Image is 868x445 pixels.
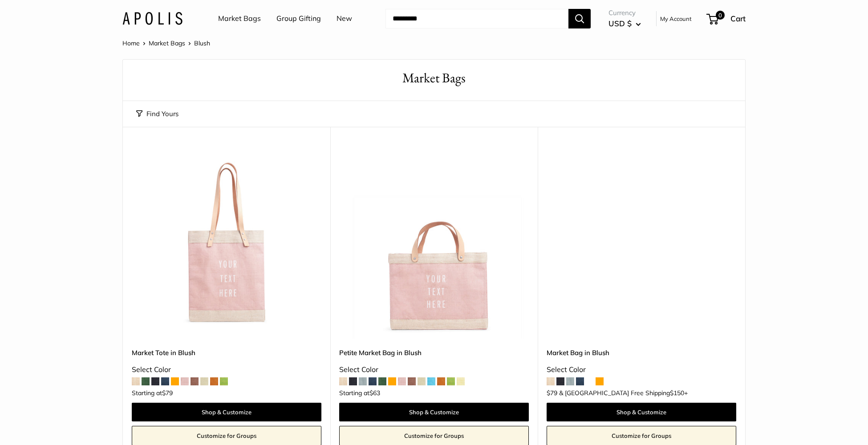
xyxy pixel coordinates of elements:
[568,9,591,28] button: Search
[162,389,173,397] span: $79
[547,348,736,358] a: Market Bag in Blush
[194,39,210,47] span: Blush
[339,348,529,358] a: Petite Market Bag in Blush
[339,149,529,339] img: description_Our first ever Blush Collection
[369,389,380,397] span: $63
[608,19,632,28] span: USD $
[660,13,692,24] a: My Account
[339,363,529,376] div: Select Color
[136,69,732,88] h1: Market Bags
[547,363,736,376] div: Select Color
[132,363,321,376] div: Select Color
[339,390,380,396] span: Starting at
[122,37,210,49] nav: Breadcrumb
[276,12,321,25] a: Group Gifting
[122,39,140,47] a: Home
[547,389,557,397] span: $79
[136,108,178,120] button: Find Yours
[716,11,725,20] span: 0
[149,39,185,47] a: Market Bags
[132,348,321,358] a: Market Tote in Blush
[218,12,261,25] a: Market Bags
[730,14,746,23] span: Cart
[608,7,641,19] span: Currency
[122,12,183,25] img: Apolis
[707,12,746,26] a: 0 Cart
[670,389,684,397] span: $150
[547,149,736,339] a: description_Our first Blush Market BagMarket Bag in Blush
[132,390,173,396] span: Starting at
[559,390,688,396] span: & [GEOGRAPHIC_DATA] Free Shipping +
[339,403,529,421] a: Shop & Customize
[547,403,736,421] a: Shop & Customize
[385,9,568,28] input: Search...
[132,149,321,339] a: Market Tote in BlushMarket Tote in Blush
[337,12,352,25] a: New
[132,403,321,421] a: Shop & Customize
[608,16,641,31] button: USD $
[132,149,321,339] img: Market Tote in Blush
[339,149,529,339] a: description_Our first ever Blush CollectionPetite Market Bag in Blush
